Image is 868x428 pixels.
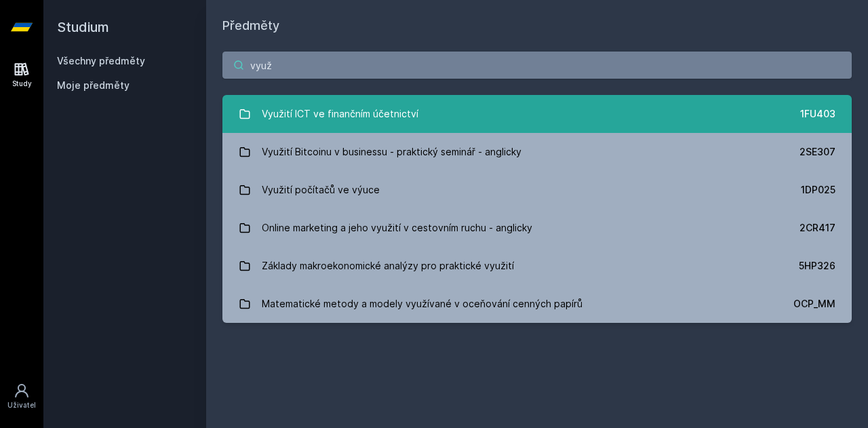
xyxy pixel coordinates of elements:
a: Využití počítačů ve výuce 1DP025 [222,171,852,209]
div: 5HP326 [799,259,835,273]
div: 2CR417 [800,221,835,235]
div: 1FU403 [800,107,835,121]
a: Online marketing a jeho využití v cestovním ruchu - anglicky 2CR417 [222,209,852,247]
div: Uživatel [7,400,36,410]
div: Základy makroekonomické analýzy pro praktické využití [262,252,514,279]
a: Matematické metody a modely využívané v oceňování cenných papírů OCP_MM [222,285,852,323]
div: OCP_MM [793,297,835,311]
div: Matematické metody a modely využívané v oceňování cenných papírů [262,290,583,317]
input: Název nebo ident předmětu… [222,52,852,79]
span: Moje předměty [57,79,130,92]
h1: Předměty [222,16,852,35]
a: Všechny předměty [57,55,145,66]
div: Study [12,79,32,89]
div: Využití Bitcoinu v businessu - praktický seminář - anglicky [262,138,521,166]
a: Využití ICT ve finančním účetnictví 1FU403 [222,95,852,133]
a: Uživatel [3,376,41,417]
div: Využití počítačů ve výuce [262,176,380,203]
a: Základy makroekonomické analýzy pro praktické využití 5HP326 [222,247,852,285]
a: Využití Bitcoinu v businessu - praktický seminář - anglicky 2SE307 [222,133,852,171]
div: 1DP025 [801,183,835,197]
div: 2SE307 [800,145,835,159]
div: Využití ICT ve finančním účetnictví [262,100,418,128]
div: Online marketing a jeho využití v cestovním ruchu - anglicky [262,214,532,241]
a: Study [3,54,41,96]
